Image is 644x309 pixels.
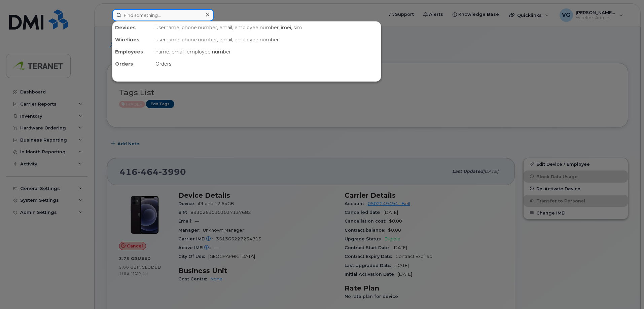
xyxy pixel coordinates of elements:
div: Wirelines [112,34,153,46]
div: name, email, employee number [153,46,381,58]
div: Employees [112,46,153,58]
div: username, phone number, email, employee number, imei, sim [153,22,381,34]
div: Orders [112,58,153,70]
div: Orders [153,58,381,70]
div: Devices [112,22,153,34]
div: username, phone number, email, employee number [153,34,381,46]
